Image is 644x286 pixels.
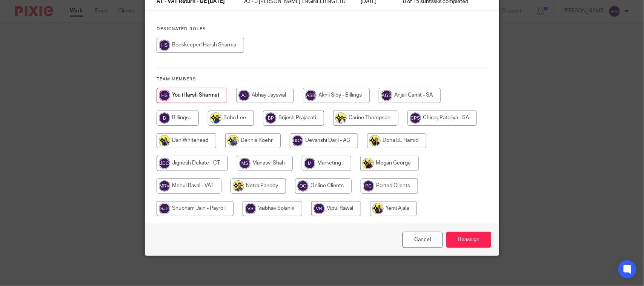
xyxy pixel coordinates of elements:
h4: Team members [157,76,487,82]
a: Close this dialog window [403,232,443,248]
input: Reassign [446,232,491,248]
h4: Designated Roles [157,26,487,32]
